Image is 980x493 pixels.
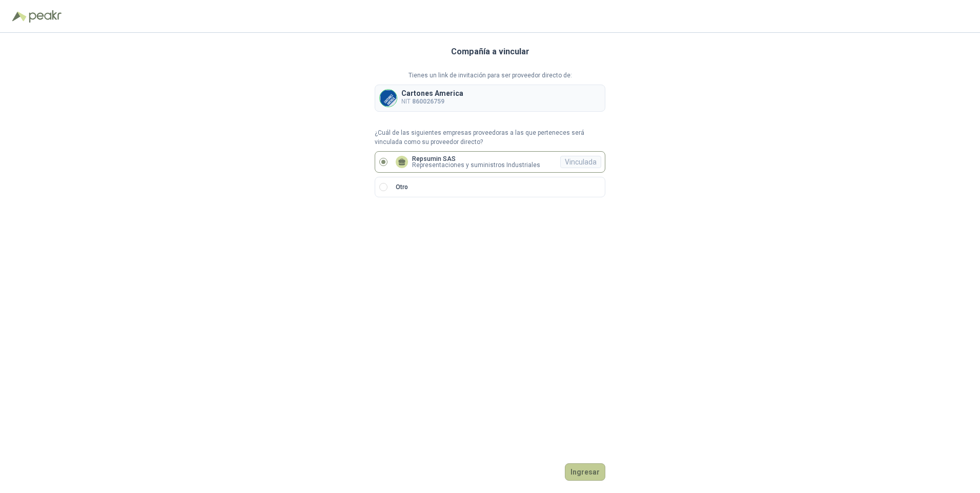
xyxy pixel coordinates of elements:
img: Peakr [29,10,62,23]
button: Ingresar [565,463,605,481]
img: Logo [12,11,27,22]
p: Tienes un link de invitación para ser proveedor directo de: [375,71,605,80]
p: Representaciones y suministros Industriales [412,162,540,168]
p: ¿Cuál de las siguientes empresas proveedoras a las que perteneces será vinculada como su proveedo... [375,128,605,148]
h3: Compañía a vincular [451,45,529,58]
p: NIT [401,97,463,107]
b: 860026759 [412,98,444,105]
p: Repsumin SAS [412,156,540,162]
p: Otro [396,182,408,192]
div: Vinculada [560,156,601,168]
p: Cartones America [401,90,463,97]
img: Company Logo [380,90,397,107]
